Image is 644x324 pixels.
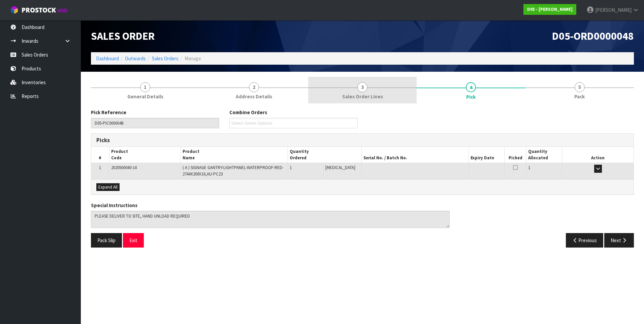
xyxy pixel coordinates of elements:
[527,6,573,12] strong: D05 - [PERSON_NAME]
[526,147,562,163] th: Quantity Allocated
[562,147,634,163] th: Action
[99,165,101,170] span: 1
[57,7,68,14] small: WMS
[152,55,179,62] a: Sales Orders
[528,165,530,170] span: 1
[96,137,357,143] h3: Picks
[91,109,126,116] label: Pick Reference
[575,82,585,92] span: 5
[595,7,632,13] span: [PERSON_NAME]
[185,55,201,62] span: Manage
[91,147,109,163] th: #
[140,82,150,92] span: 1
[552,29,634,43] span: D05-ORD0000048
[509,155,522,161] span: Picked
[10,6,19,14] img: cube-alt.png
[357,82,367,92] span: 3
[125,55,146,62] a: Outwards
[361,147,469,163] th: Serial No. / Batch No.
[111,165,137,170] span: 2020500040-14
[96,55,119,62] a: Dashboard
[290,165,292,170] span: 1
[127,93,163,100] span: General Details
[181,147,288,163] th: Product Name
[466,82,476,92] span: 4
[566,233,604,248] button: Previous
[342,93,383,100] span: Sales Order Lines
[109,147,181,163] th: Product Code
[325,165,355,170] span: [MEDICAL_DATA]
[91,233,122,248] button: Pack Slip
[183,165,284,176] span: ( A ) SIGNAGE GANTRY-LIGHTPANEL-WATERPROOF-RED-2744X200X16,AU-PC23
[236,93,272,100] span: Address Details
[91,104,634,253] span: Pick
[98,184,118,190] span: Expand All
[469,147,505,163] th: Expiry Date
[574,93,585,100] span: Pack
[288,147,362,163] th: Quantity Ordered
[22,6,56,14] span: ProStock
[249,82,259,92] span: 2
[604,233,634,248] button: Next
[466,93,476,100] span: Pick
[123,233,144,248] button: Exit
[229,109,267,116] label: Combine Orders
[91,202,137,209] label: Special Instructions
[96,183,120,191] button: Expand All
[91,29,155,43] span: Sales Order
